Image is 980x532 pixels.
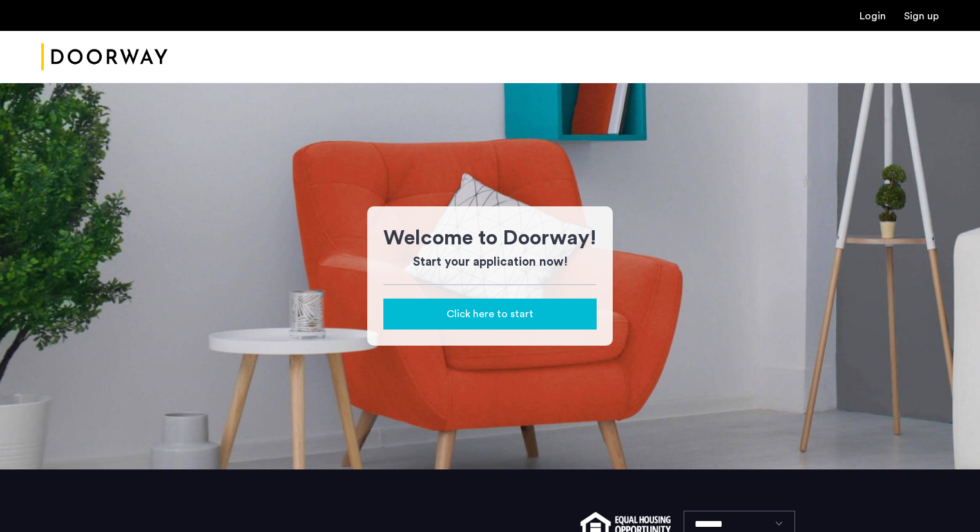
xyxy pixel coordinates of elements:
[383,253,597,271] h3: Start your application now!
[41,33,168,81] img: logo
[41,33,168,81] a: Cazamio Logo
[383,299,597,330] button: button
[860,11,886,21] a: Login
[383,222,597,253] h1: Welcome to Doorway!
[447,306,533,322] span: Click here to start
[904,11,939,21] a: Registration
